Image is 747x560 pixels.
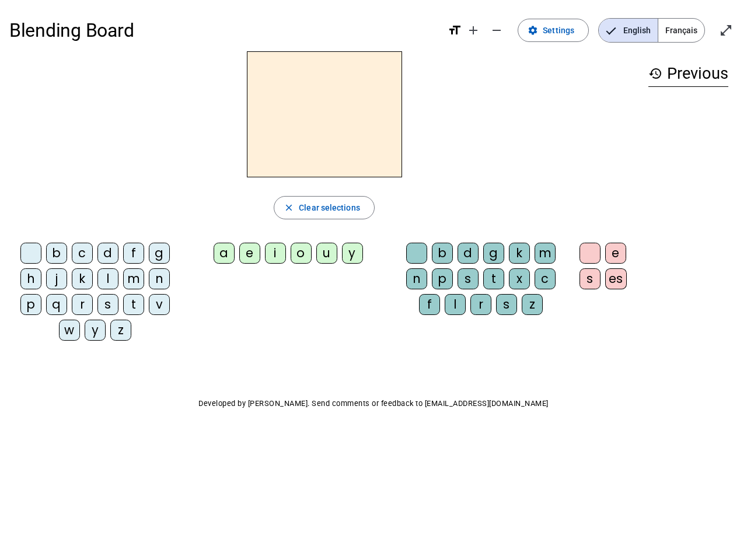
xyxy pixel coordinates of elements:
div: l [445,294,466,315]
mat-icon: open_in_full [719,23,733,37]
div: d [97,243,118,264]
p: Developed by [PERSON_NAME]. Send comments or feedback to [EMAIL_ADDRESS][DOMAIN_NAME] [9,397,738,411]
div: j [46,268,67,289]
button: Clear selections [274,196,375,219]
div: z [522,294,543,315]
div: s [97,294,118,315]
div: o [291,243,312,264]
div: x [509,268,530,289]
div: k [509,243,530,264]
div: l [97,268,118,289]
div: t [123,294,144,315]
span: English [599,19,658,42]
div: k [72,268,93,289]
div: v [149,294,170,315]
div: e [605,243,626,264]
mat-icon: history [648,66,662,80]
div: h [20,268,41,289]
div: s [580,268,601,289]
div: m [535,243,556,264]
h1: Blending Board [9,12,438,49]
div: i [265,243,286,264]
div: y [342,243,363,264]
mat-icon: add [466,23,480,37]
div: m [123,268,144,289]
span: Settings [543,23,574,37]
div: y [85,320,106,341]
div: f [123,243,144,264]
div: s [458,268,479,289]
mat-icon: format_size [448,23,462,37]
div: p [432,268,453,289]
div: a [214,243,235,264]
h3: Previous [648,61,728,87]
button: Enter full screen [714,19,738,42]
button: Increase font size [462,19,485,42]
div: t [483,268,504,289]
div: es [605,268,627,289]
mat-icon: close [284,202,294,213]
mat-icon: settings [528,25,538,36]
div: c [72,243,93,264]
div: u [316,243,337,264]
div: z [110,320,131,341]
div: p [20,294,41,315]
button: Decrease font size [485,19,508,42]
mat-icon: remove [490,23,504,37]
div: b [46,243,67,264]
div: r [72,294,93,315]
div: w [59,320,80,341]
span: Français [658,19,704,42]
div: n [149,268,170,289]
div: e [239,243,260,264]
div: g [483,243,504,264]
div: f [419,294,440,315]
div: d [458,243,479,264]
span: Clear selections [299,201,360,215]
mat-button-toggle-group: Language selection [598,18,705,43]
div: n [406,268,427,289]
div: b [432,243,453,264]
button: Settings [518,19,589,42]
div: r [470,294,491,315]
div: q [46,294,67,315]
div: g [149,243,170,264]
div: c [535,268,556,289]
div: s [496,294,517,315]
